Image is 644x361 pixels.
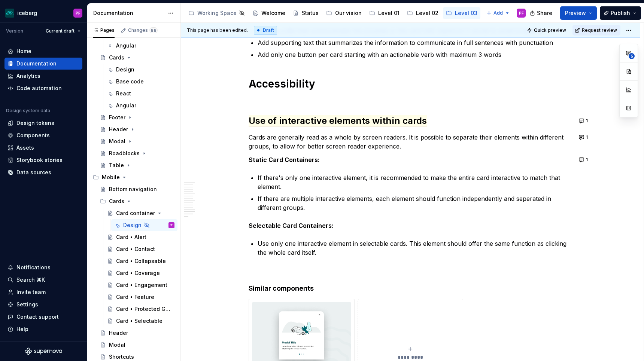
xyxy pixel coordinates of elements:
[261,9,285,17] div: Welcome
[582,27,617,33] span: Request review
[493,10,503,16] span: Add
[104,303,177,315] a: Card • Protected Good
[16,144,34,152] div: Assets
[4,166,82,178] a: Data sources
[104,291,177,303] a: Card • Feature
[6,108,50,114] div: Design system data
[104,88,177,100] a: React
[104,267,177,279] a: Card • Coverage
[323,7,365,19] a: Our vision
[482,7,528,19] a: UX patterns
[116,269,160,277] div: Card • Coverage
[97,183,177,195] a: Bottom navigation
[93,9,164,17] div: Documentation
[104,255,177,267] a: Card • Collapsable
[249,115,427,126] span: Use of interactive elements within cards
[116,78,144,85] div: Base code
[109,198,124,205] div: Cards
[116,245,155,253] div: Card • Contact
[149,27,158,33] span: 66
[258,239,572,257] p: Use only one interactive element in selectable cards. This element should offer the same function...
[249,222,334,229] strong: Selectable Card Containers:
[187,27,248,33] span: This page has been edited.
[109,186,157,193] div: Bottom navigation
[16,48,31,55] div: Home
[290,7,322,19] a: Status
[258,50,572,59] p: Add only one button per card starting with an actionable verb with maximum 3 words
[4,274,82,286] button: Search ⌘K
[16,276,45,284] div: Search ⌘K
[17,9,37,17] div: iceberg
[4,82,82,94] a: Code automation
[4,311,82,323] button: Contact support
[586,118,588,124] span: 1
[16,85,62,92] div: Code automation
[104,76,177,88] a: Base code
[258,173,572,191] p: If there's only one interactive element, it is recommended to make the entire card interactive to...
[116,209,155,217] div: Card container
[104,315,177,327] a: Card • Selectable
[4,286,82,298] a: Invite team
[16,288,46,296] div: Invite team
[577,155,591,165] button: 1
[4,129,82,141] a: Components
[5,9,14,18] img: 418c6d47-6da6-4103-8b13-b5999f8989a1.png
[254,26,277,35] div: Draft
[97,52,177,64] a: Cards
[586,134,588,140] span: 1
[104,100,177,111] a: Angular
[109,126,128,133] div: Header
[249,7,288,19] a: Welcome
[16,169,51,176] div: Data sources
[116,42,136,49] div: Angular
[97,327,177,339] a: Header
[93,27,115,33] div: Pages
[97,135,177,147] a: Modal
[111,219,177,231] a: DesignPF
[16,301,38,308] div: Settings
[128,27,158,33] div: Changes
[611,9,630,17] span: Publish
[116,102,136,109] div: Angular
[249,133,572,151] p: Cards are generally read as a whole by screen readers. It is possible to separate their elements ...
[560,6,597,20] button: Preview
[4,117,82,129] a: Design tokens
[116,66,134,73] div: Design
[404,7,441,19] a: Level 02
[97,111,177,123] a: Footer
[104,64,177,76] a: Design
[455,9,477,17] div: Level 03
[16,72,40,80] div: Analytics
[565,9,586,17] span: Preview
[104,279,177,291] a: Card • Engagement
[97,123,177,135] a: Header
[185,6,483,21] div: Page tree
[519,10,524,16] div: PF
[249,284,572,293] h4: Similar components
[109,54,124,61] div: Cards
[6,28,23,34] div: Version
[526,6,557,20] button: Share
[249,77,572,91] h1: Accessibility
[258,38,572,47] p: Add supporting text that summarizes the information to communicate in full sentences with punctua...
[116,293,154,301] div: Card • Feature
[42,26,84,36] button: Current draft
[76,10,80,16] div: PF
[16,60,57,67] div: Documentation
[16,119,54,127] div: Design tokens
[104,231,177,243] a: Card • Alert
[4,142,82,154] a: Assets
[109,329,128,337] div: Header
[97,195,177,207] div: Cards
[378,9,400,17] div: Level 01
[116,317,162,325] div: Card • Selectable
[16,313,59,321] div: Contact support
[116,233,146,241] div: Card • Alert
[16,325,28,333] div: Help
[16,264,51,271] div: Notifications
[16,132,50,139] div: Components
[116,281,167,289] div: Card • Engagement
[4,58,82,70] a: Documentation
[249,156,320,163] strong: Static Card Containers:
[97,339,177,351] a: Modal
